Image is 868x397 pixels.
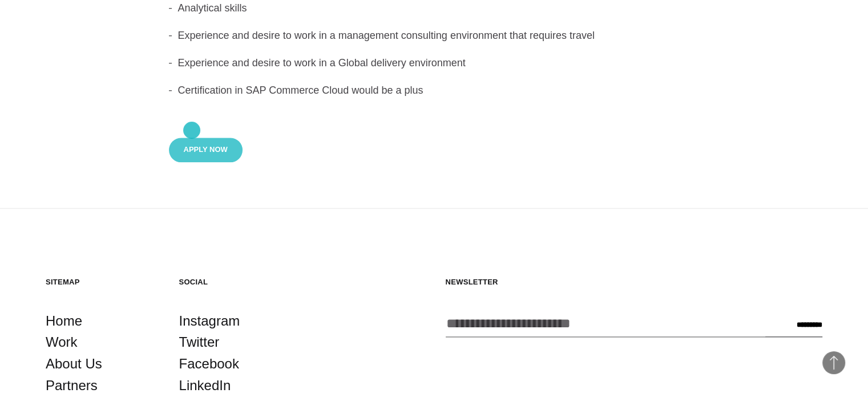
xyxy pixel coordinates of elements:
[179,310,240,332] a: Instagram
[178,30,595,41] span: Experience and desire to work in a management consulting environment that requires travel
[46,277,156,287] h5: Sitemap
[178,2,247,14] span: Analytical skills
[46,375,98,396] a: Partners
[169,138,243,162] button: Apply Now
[178,57,466,69] span: Experience and desire to work in a Global delivery environment
[179,353,239,375] a: Facebook
[446,277,823,287] h5: Newsletter
[179,375,231,396] a: LinkedIn
[46,331,78,353] a: Work
[46,310,82,332] a: Home
[179,331,220,353] a: Twitter
[179,277,290,287] h5: Social
[822,351,845,374] button: Back to Top
[46,353,102,375] a: About Us
[178,85,423,96] span: Certification in SAP Commerce Cloud would be a plus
